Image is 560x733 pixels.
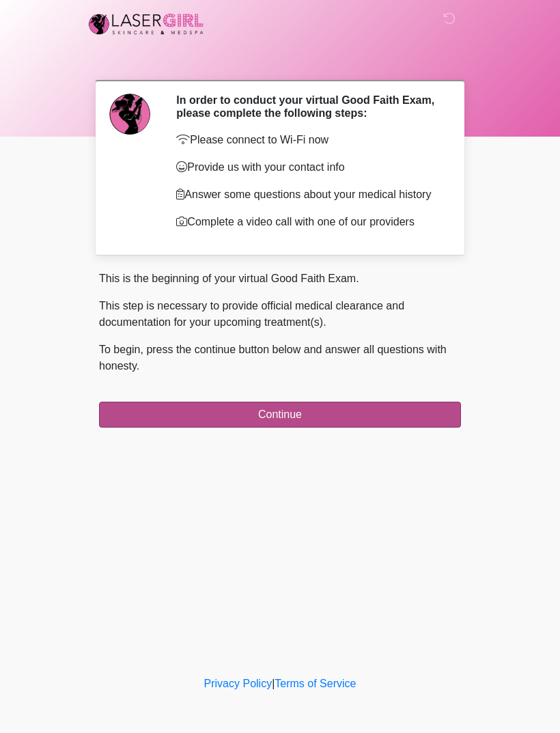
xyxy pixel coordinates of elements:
[85,10,207,38] img: Laser Girl Med Spa LLC Logo
[109,94,150,135] img: Agent Avatar
[176,94,440,120] h2: In order to conduct your virtual Good Faith Exam, please complete the following steps:
[176,214,440,230] p: Complete a video call with one of our providers
[275,678,356,689] a: Terms of Service
[176,186,440,203] p: Answer some questions about your medical history
[99,271,461,287] p: This is the beginning of your virtual Good Faith Exam.
[99,342,461,374] p: To begin, press the continue button below and answer all questions with honesty.
[99,298,461,331] p: This step is necessary to provide official medical clearance and documentation for your upcoming ...
[176,132,440,148] p: Please connect to Wi-Fi now
[176,159,440,176] p: Provide us with your contact info
[89,49,471,74] h1: ‎ ‎
[204,678,272,689] a: Privacy Policy
[272,678,275,689] a: |
[99,402,461,428] button: Continue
